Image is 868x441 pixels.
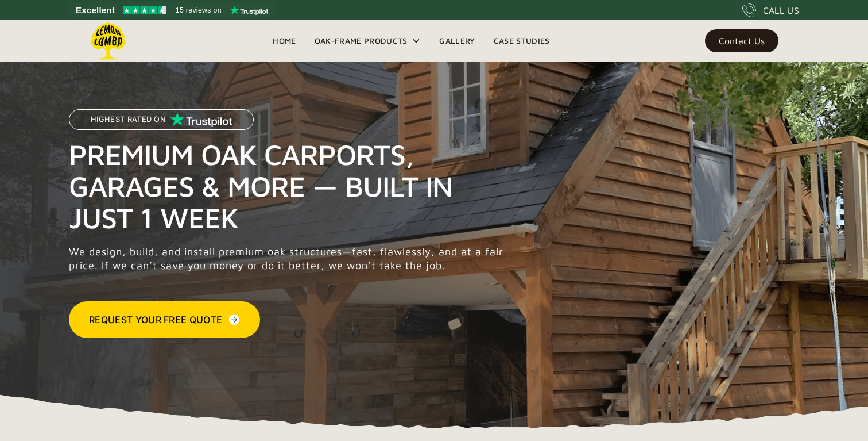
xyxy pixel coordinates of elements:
div: Request Your Free Quote [89,313,222,327]
a: Request Your Free Quote [69,301,260,338]
h1: Premium Oak Carports, Garages & More — Built in Just 1 Week [69,139,510,233]
a: See Lemon Lumba reviews on Trustpilot [69,2,276,18]
span: 15 reviews on [176,3,222,17]
img: Trustpilot 4.5 stars [123,6,166,14]
a: Gallery [430,32,484,49]
a: Contact Us [705,29,778,52]
p: Highest Rated on [91,116,166,124]
div: Oak-Frame Products [305,20,431,62]
a: Home [263,32,305,49]
span: Excellent [76,3,115,17]
a: Highest Rated on [69,109,254,139]
a: Case Studies [485,32,559,49]
div: CALL US [763,3,799,17]
a: CALL US [742,3,799,17]
div: Contact Us [719,37,765,45]
img: Trustpilot logo [230,6,268,15]
div: Oak-Frame Products [315,34,408,48]
p: We design, build, and install premium oak structures—fast, flawlessly, and at a fair price. If we... [69,245,510,273]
